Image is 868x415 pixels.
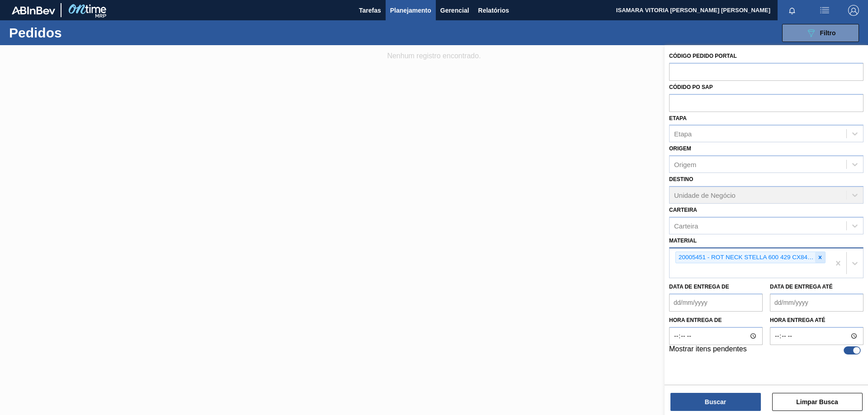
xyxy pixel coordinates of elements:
[674,130,692,138] div: Etapa
[770,314,863,327] label: Hora entrega até
[669,53,737,59] label: Código Pedido Portal
[12,6,55,14] img: TNhmsLtSVTkK8tSr43FrP2fwEKptu5GPRR3wAAAABJRU5ErkJggg==
[819,5,830,16] img: userActions
[9,28,144,38] h1: Pedidos
[669,238,697,244] label: Material
[669,314,763,327] label: Hora entrega de
[770,294,863,312] input: dd/mm/yyyy
[359,5,381,16] span: Tarefas
[440,5,469,16] span: Gerencial
[669,115,687,121] label: Etapa
[669,345,747,356] label: Mostrar itens pendentes
[478,5,509,16] span: Relatórios
[676,252,815,263] div: 20005451 - ROT NECK STELLA 600 429 CX84MIL
[674,161,696,168] div: Origem
[390,5,431,16] span: Planejamento
[770,284,833,290] label: Data de Entrega até
[674,222,698,229] div: Carteira
[782,24,859,42] button: Filtro
[669,84,713,90] label: Códido PO SAP
[848,5,859,16] img: Logout
[669,207,697,213] label: Carteira
[669,294,763,312] input: dd/mm/yyyy
[669,176,693,182] label: Destino
[669,284,729,290] label: Data de Entrega de
[820,29,836,37] span: Filtro
[669,145,691,152] label: Origem
[778,4,807,17] button: Notificações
